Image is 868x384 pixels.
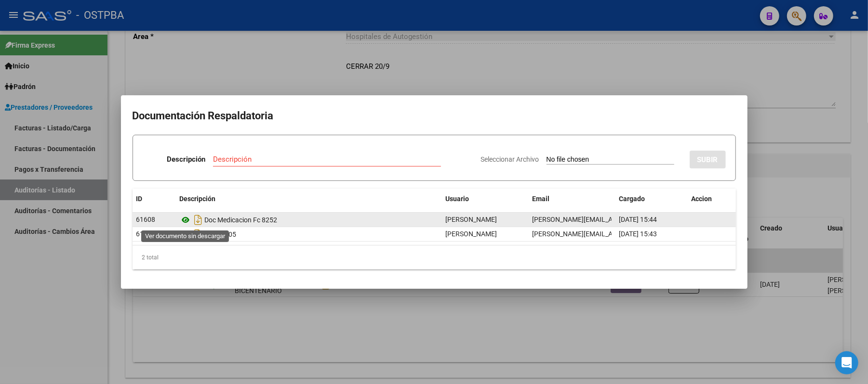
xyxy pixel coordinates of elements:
span: Usuario [446,195,469,203]
div: Open Intercom Messenger [835,351,858,374]
button: SUBIR [690,151,726,168]
span: [DATE] 15:44 [619,216,657,223]
span: SUBIR [697,155,718,164]
span: Descripción [180,195,216,203]
span: Email [533,195,550,203]
h2: Documentación Respaldatoria [133,107,736,125]
div: Doc Medicacion Fc 8252 [180,212,438,228]
span: [PERSON_NAME][EMAIL_ADDRESS][PERSON_NAME][DOMAIN_NAME] [533,216,743,223]
i: Descargar documento [192,212,205,228]
datatable-header-cell: Descripción [176,189,442,209]
span: [DATE] 15:43 [619,230,657,238]
span: [PERSON_NAME] [446,216,497,223]
p: Descripción [167,154,205,165]
datatable-header-cell: Cargado [615,189,688,209]
div: 2 total [133,245,736,269]
div: Hr 126705 [180,227,438,242]
datatable-header-cell: ID [133,189,176,209]
span: 61607 [136,230,156,238]
span: [PERSON_NAME] [446,230,497,238]
span: 61608 [136,216,156,223]
datatable-header-cell: Email [529,189,615,209]
span: [PERSON_NAME][EMAIL_ADDRESS][PERSON_NAME][DOMAIN_NAME] [533,230,743,238]
span: Cargado [619,195,645,203]
datatable-header-cell: Accion [688,189,736,209]
datatable-header-cell: Usuario [442,189,529,209]
span: ID [136,195,143,203]
i: Descargar documento [192,227,205,242]
span: Seleccionar Archivo [481,155,539,163]
span: Accion [692,195,712,203]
